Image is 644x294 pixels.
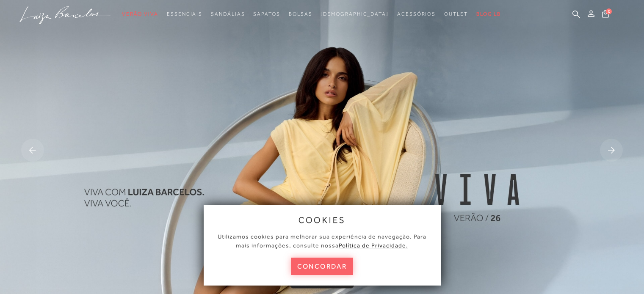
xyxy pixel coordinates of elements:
button: 0 [600,9,611,21]
span: Acessórios [397,11,436,17]
span: Utilizamos cookies para melhorar sua experiência de navegação. Para mais informações, consulte nossa [218,233,426,249]
span: 0 [606,8,612,14]
a: noSubCategoriesText [289,6,312,22]
span: Sapatos [253,11,280,17]
a: noSubCategoriesText [397,6,436,22]
span: Essenciais [167,11,202,17]
span: [DEMOGRAPHIC_DATA] [321,11,389,17]
a: noSubCategoriesText [253,6,280,22]
span: cookies [299,215,346,225]
span: BLOG LB [476,11,501,17]
button: concordar [291,258,354,275]
a: noSubCategoriesText [321,6,389,22]
span: Sandálias [211,11,245,17]
a: noSubCategoriesText [167,6,202,22]
a: BLOG LB [476,6,501,22]
span: Verão Viva [122,11,158,17]
span: Bolsas [289,11,312,17]
span: Outlet [444,11,468,17]
a: noSubCategoriesText [211,6,245,22]
a: Política de Privacidade. [339,242,408,249]
a: noSubCategoriesText [122,6,158,22]
a: noSubCategoriesText [444,6,468,22]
